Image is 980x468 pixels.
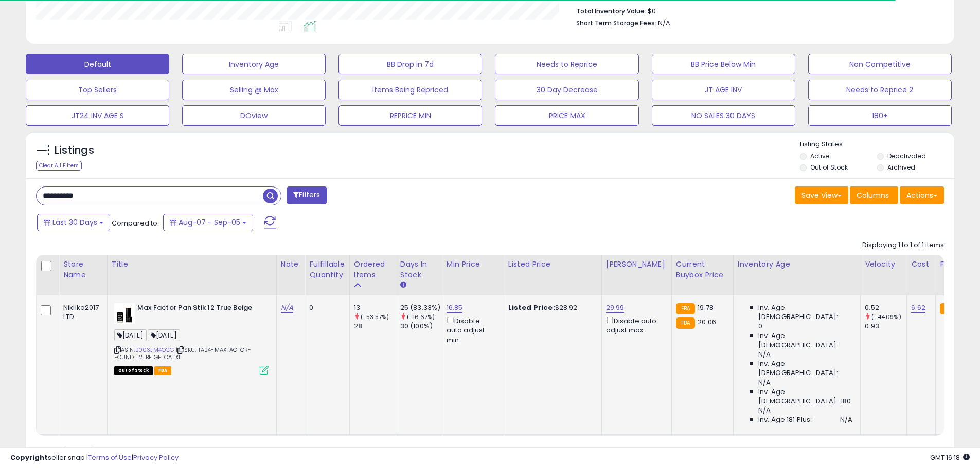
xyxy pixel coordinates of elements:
b: Short Term Storage Fees: [576,18,656,27]
div: Inventory Age [738,259,856,270]
div: Note [281,259,301,270]
div: 30 (100%) [400,322,442,331]
div: $28.92 [508,303,594,312]
span: 2025-10-6 16:18 GMT [930,453,970,462]
li: $0 [576,4,936,16]
button: BB Drop in 7d [338,54,482,74]
button: BB Price Below Min [652,54,795,74]
button: Needs to Reprice 2 [808,80,952,100]
span: 19.78 [698,303,714,312]
span: N/A [758,350,771,359]
span: Columns [857,190,889,200]
button: Inventory Age [182,54,326,74]
span: N/A [758,406,771,415]
img: 31tTM8W0UYL._SL40_.jpg [114,303,135,324]
span: 20.06 [698,317,716,327]
div: 0.52 [865,303,906,312]
small: FBA [940,303,959,314]
button: 30 Day Decrease [495,80,638,100]
div: ASIN: [114,303,269,373]
small: (-53.57%) [361,313,389,321]
a: 6.62 [911,303,925,313]
small: (-16.67%) [407,313,435,321]
a: B003JM4OCG [135,346,174,354]
button: Default [26,54,169,74]
span: Aug-07 - Sep-05 [179,217,240,228]
button: Items Being Repriced [338,80,482,100]
div: Title [112,259,272,270]
button: Actions [900,186,944,204]
label: Out of Stock [810,163,848,172]
span: FBA [154,366,172,375]
a: N/A [281,303,293,313]
span: N/A [840,415,852,424]
span: Compared to: [112,218,159,228]
button: Filters [287,186,327,204]
span: N/A [758,378,771,387]
b: Total Inventory Value: [576,7,646,15]
span: 0 [758,322,762,331]
button: Aug-07 - Sep-05 [163,214,253,231]
div: Days In Stock [400,259,438,280]
span: Inv. Age [DEMOGRAPHIC_DATA]: [758,331,852,350]
div: 13 [354,303,396,312]
a: 29.99 [606,303,625,313]
div: seller snap | | [10,453,179,463]
small: FBA [676,303,695,314]
span: Last 30 Days [52,217,97,228]
span: All listings that are currently out of stock and unavailable for purchase on Amazon [114,366,153,375]
button: Last 30 Days [37,214,110,231]
small: (-44.09%) [871,313,901,321]
button: 180+ [808,105,952,126]
small: FBA [676,317,695,329]
div: Disable auto adjust min [447,315,496,345]
button: Save View [795,186,848,204]
div: 28 [354,322,396,331]
b: Max Factor Pan Stik 12 True Beige [137,303,262,315]
label: Active [810,152,829,160]
button: DOview [182,105,326,126]
span: Inv. Age 181 Plus: [758,415,812,424]
button: PRICE MAX [495,105,638,126]
span: Inv. Age [DEMOGRAPHIC_DATA]: [758,359,852,378]
div: Min Price [447,259,500,270]
div: Current Buybox Price [676,259,729,280]
span: N/A [658,18,670,28]
span: Inv. Age [DEMOGRAPHIC_DATA]: [758,303,852,322]
label: Deactivated [887,152,926,160]
div: [PERSON_NAME] [606,259,667,270]
div: Velocity [865,259,902,270]
b: Listed Price: [508,303,555,312]
div: Listed Price [508,259,597,270]
div: Displaying 1 to 1 of 1 items [862,240,944,250]
div: Ordered Items [354,259,391,280]
small: Days In Stock. [400,280,406,290]
div: Cost [911,259,931,270]
button: Selling @ Max [182,80,326,100]
span: [DATE] [114,329,147,341]
p: Listing States: [800,140,954,149]
button: JT24 INV AGE S [26,105,169,126]
strong: Copyright [10,453,48,462]
span: Inv. Age [DEMOGRAPHIC_DATA]-180: [758,387,852,406]
div: Store Name [63,259,103,280]
div: 25 (83.33%) [400,303,442,312]
button: Needs to Reprice [495,54,638,74]
button: Top Sellers [26,80,169,100]
button: Non Competitive [808,54,952,74]
a: Privacy Policy [133,453,179,462]
div: 0.93 [865,322,906,331]
div: Clear All Filters [36,161,82,171]
div: 0 [309,303,341,312]
label: Archived [887,163,915,172]
a: Terms of Use [88,453,132,462]
button: REPRICE MIN [338,105,482,126]
span: [DATE] [148,329,180,341]
button: JT AGE INV [652,80,795,100]
h5: Listings [55,143,94,158]
a: 16.85 [447,303,463,313]
div: Disable auto adjust max [606,315,664,335]
span: | SKU: TA24-MAXFACTOR-FOUND-12-BEIGE-CA-X1 [114,346,252,361]
div: Fulfillable Quantity [309,259,345,280]
div: Nikilko2017 LTD. [63,303,99,322]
